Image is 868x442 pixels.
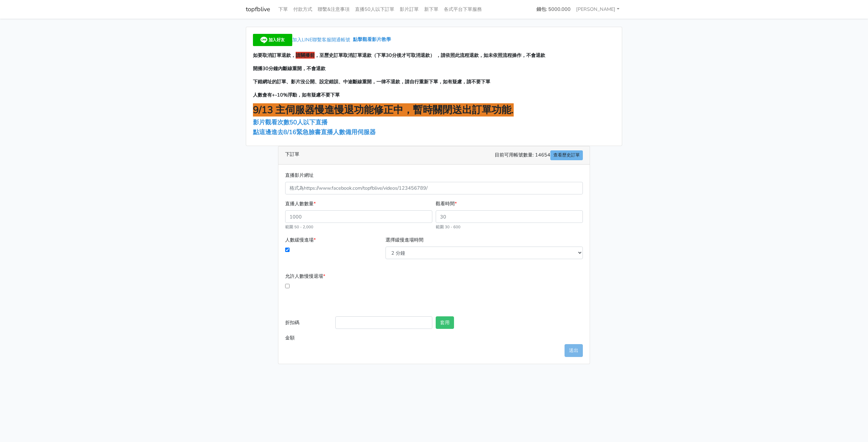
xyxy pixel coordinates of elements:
[253,36,353,43] a: 加入LINE聯繫客服開通帳號
[290,118,328,126] span: 50人以下直播
[291,3,315,16] a: 付款方式
[285,200,316,208] label: 直播人數數量
[421,3,441,16] a: 新下單
[441,3,485,16] a: 各式平台下單服務
[386,236,423,244] label: 選擇緩慢進場時間
[436,316,454,329] button: 套用
[285,182,583,194] input: 格式為https://www.facebook.com/topfblive/videos/123456789/
[285,272,325,280] label: 允許人數慢慢退場
[315,3,352,16] a: 聯繫&注意事項
[397,3,421,16] a: 影片訂單
[290,118,329,126] a: 50人以下直播
[283,316,334,332] label: 折扣碼
[283,332,334,344] label: 金額
[352,3,397,16] a: 直播50人以下訂單
[292,36,350,43] span: 加入LINE聯繫客服開通帳號
[436,200,457,208] label: 觀看時間
[246,3,270,16] a: topfblive
[253,78,490,85] span: 下錯網址的訂單、影片沒公開、設定錯誤、中途斷線重開，一律不退款，請自行重新下單，如有疑慮，請不要下單
[278,146,590,165] div: 下訂單
[253,65,325,72] span: 開播30分鐘內斷線重開，不會退款
[253,118,290,126] a: 影片觀看次數
[534,3,573,16] a: 錢包: 5000.000
[315,52,545,59] span: ，至歷史訂單取消訂單退款（下單30分後才可取消退款） ，請依照此流程退款，如未依照流程操作，不會退款
[253,128,376,136] a: 點這邊進去8/16緊急臉書直播人數備用伺服器
[550,150,583,160] a: 查看歷史訂單
[296,52,315,59] span: 請關播前
[353,36,391,43] a: 點擊觀看影片教學
[285,171,314,179] label: 直播影片網址
[436,210,583,223] input: 30
[253,34,292,46] img: 加入好友
[285,236,316,244] label: 人數緩慢進場
[276,3,291,16] a: 下單
[253,103,514,117] span: 9/13 主伺服器慢進慢退功能修正中，暫時關閉送出訂單功能.
[536,6,571,13] strong: 錢包: 5000.000
[285,224,313,230] small: 範圍 50 - 2,000
[436,224,460,230] small: 範圍 30 - 600
[565,344,583,357] button: 送出
[495,150,583,160] span: 目前可用帳號數量: 14654
[253,91,340,98] span: 人數會有+-10%浮動，如有疑慮不要下單
[285,210,432,223] input: 1000
[573,3,622,16] a: [PERSON_NAME]
[253,52,296,59] span: 如要取消訂單退款，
